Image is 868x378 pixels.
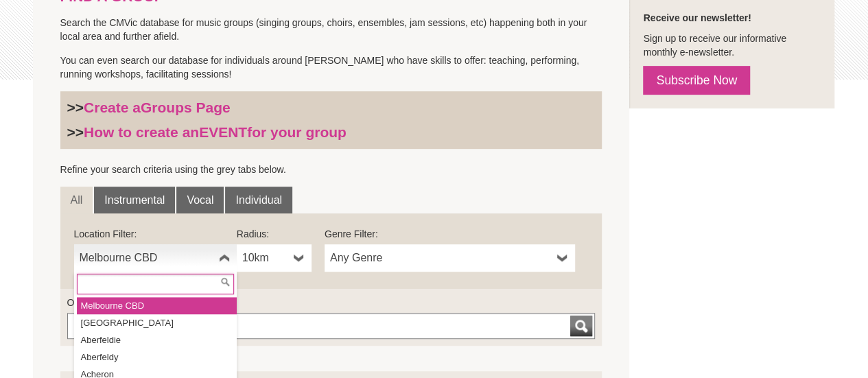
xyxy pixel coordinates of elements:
p: You can even search our database for individuals around [PERSON_NAME] who have skills to offer: t... [60,54,602,81]
li: Aberfeldy [77,349,237,366]
a: Create aGroups Page [84,99,231,115]
a: Individual [225,187,292,214]
strong: Groups Page [141,99,231,115]
span: 10km [242,250,288,266]
li: Melbourne CBD [77,297,237,314]
label: Genre Filter: [325,227,575,241]
label: Location Filter: [74,227,237,241]
li: Aberfeldie [77,331,237,349]
strong: Receive our newsletter! [643,12,751,23]
p: Sign up to receive our informative monthly e-newsletter. [643,32,821,59]
a: Melbourne CBD [74,244,237,272]
p: Refine your search criteria using the grey tabs below. [60,163,602,176]
a: All [60,187,93,214]
li: [GEOGRAPHIC_DATA] [77,314,237,331]
span: Melbourne CBD [80,250,213,266]
a: Subscribe Now [643,66,750,95]
a: Vocal [176,187,224,214]
span: Any Genre [330,250,552,266]
h3: >> [67,123,596,141]
label: Radius: [237,227,312,241]
strong: EVENT [199,124,247,140]
label: Or find a Group by Keywords [67,296,596,309]
a: Instrumental [94,187,175,214]
h3: >> [67,99,596,117]
p: Search the CMVic database for music groups (singing groups, choirs, ensembles, jam sessions, etc)... [60,16,602,43]
a: 10km [237,244,312,272]
a: Any Genre [325,244,575,272]
a: How to create anEVENTfor your group [84,124,347,140]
